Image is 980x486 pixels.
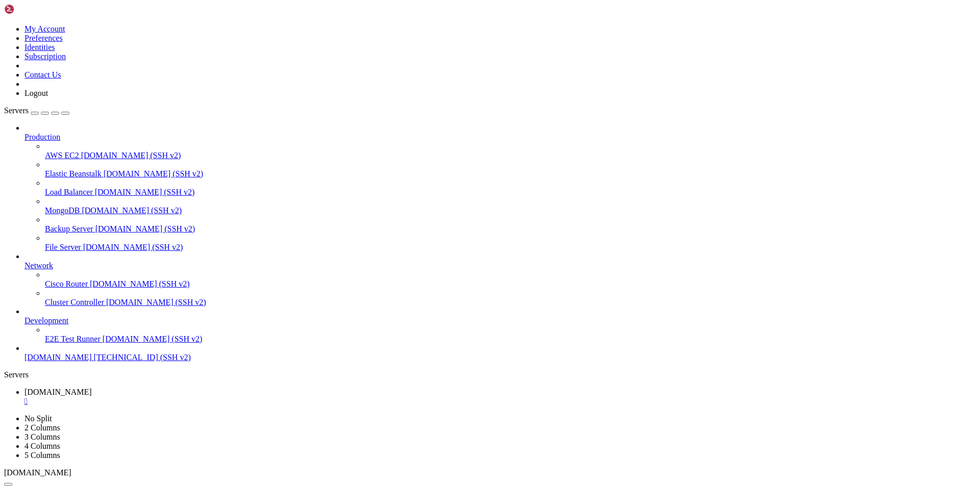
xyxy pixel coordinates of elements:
span: E2E Test Runner [45,335,101,343]
li: File Server [DOMAIN_NAME] (SSH v2) [45,234,976,252]
li: E2E Test Runner [DOMAIN_NAME] (SSH v2) [45,325,976,344]
a: Cisco Router [DOMAIN_NAME] (SSH v2) [45,279,976,289]
span: [DOMAIN_NAME] (SSH v2) [95,188,195,196]
a: vps130383.whmpanels.com [24,388,976,406]
li: Load Balancer [DOMAIN_NAME] (SSH v2) [45,178,976,197]
a: Backup Server [DOMAIN_NAME] (SSH v2) [45,224,976,234]
span: Backup Server [45,224,93,233]
span: Production [24,133,60,141]
a: File Server [DOMAIN_NAME] (SSH v2) [45,243,976,252]
span: [DOMAIN_NAME] (SSH v2) [95,224,195,233]
li: Development [24,307,976,344]
a: My Account [24,24,65,33]
span: MongoDB [45,206,80,215]
span: [DOMAIN_NAME] (SSH v2) [106,298,206,306]
a: Load Balancer [DOMAIN_NAME] (SSH v2) [45,188,976,197]
span: [DOMAIN_NAME] (SSH v2) [103,335,203,343]
a: 5 Columns [24,451,60,459]
a:  [24,397,976,406]
li: [DOMAIN_NAME] [TECHNICAL_ID] (SSH v2) [24,344,976,362]
a: Elastic Beanstalk [DOMAIN_NAME] (SSH v2) [45,169,976,178]
li: AWS EC2 [DOMAIN_NAME] (SSH v2) [45,142,976,160]
a: 2 Columns [24,423,60,432]
span: Servers [4,106,29,115]
span: [TECHNICAL_ID] (SSH v2) [94,353,191,362]
span: [DOMAIN_NAME] (SSH v2) [104,169,204,178]
li: Network [24,252,976,307]
a: Network [24,261,976,270]
a: 4 Columns [24,442,60,450]
span: Network [24,261,53,270]
li: Elastic Beanstalk [DOMAIN_NAME] (SSH v2) [45,160,976,178]
img: Shellngn [4,4,63,14]
li: Backup Server [DOMAIN_NAME] (SSH v2) [45,215,976,234]
a: AWS EC2 [DOMAIN_NAME] (SSH v2) [45,151,976,160]
li: Cluster Controller [DOMAIN_NAME] (SSH v2) [45,289,976,307]
a: No Split [24,414,52,423]
span: File Server [45,243,81,251]
span: Development [24,316,68,325]
span: [DOMAIN_NAME] (SSH v2) [83,243,183,251]
a: Identities [24,43,55,52]
a: Contact Us [24,70,61,79]
li: Cisco Router [DOMAIN_NAME] (SSH v2) [45,270,976,289]
a: MongoDB [DOMAIN_NAME] (SSH v2) [45,206,976,215]
a: Production [24,133,976,142]
div: Servers [4,370,976,379]
a: Cluster Controller [DOMAIN_NAME] (SSH v2) [45,298,976,307]
span: [DOMAIN_NAME] [4,468,71,477]
span: [DOMAIN_NAME] (SSH v2) [81,151,181,160]
li: Production [24,123,976,252]
span: Cisco Router [45,279,88,288]
a: Subscription [24,52,66,61]
span: [DOMAIN_NAME] [24,353,92,362]
a: Development [24,316,976,325]
span: [DOMAIN_NAME] (SSH v2) [82,206,182,215]
a: [DOMAIN_NAME] [TECHNICAL_ID] (SSH v2) [24,353,976,362]
span: [DOMAIN_NAME] [24,388,92,396]
a: Servers [4,106,69,115]
span: Load Balancer [45,188,93,196]
li: MongoDB [DOMAIN_NAME] (SSH v2) [45,197,976,215]
a: E2E Test Runner [DOMAIN_NAME] (SSH v2) [45,335,976,344]
a: Logout [24,89,48,97]
span: [DOMAIN_NAME] (SSH v2) [90,279,190,288]
span: AWS EC2 [45,151,79,160]
a: Preferences [24,34,63,42]
span: Cluster Controller [45,298,104,306]
span: Elastic Beanstalk [45,169,102,178]
a: 3 Columns [24,432,60,441]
